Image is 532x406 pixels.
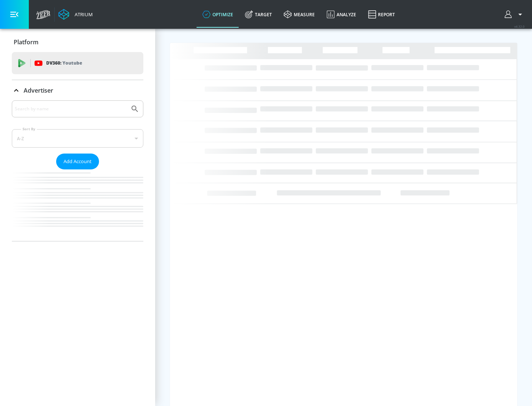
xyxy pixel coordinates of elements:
div: Platform [12,32,143,52]
nav: list of Advertiser [12,169,143,241]
p: Platform [14,38,38,46]
div: Atrium [72,11,93,18]
div: Advertiser [12,100,143,241]
a: Analyze [321,1,362,28]
a: optimize [197,1,239,28]
span: Add Account [64,157,92,166]
div: Advertiser [12,80,143,101]
p: Advertiser [24,86,53,94]
label: Sort By [21,127,37,131]
p: DV360: [46,59,82,67]
a: Target [239,1,278,28]
a: Atrium [58,9,93,20]
input: Search by name [15,104,127,114]
p: Youtube [62,59,82,67]
span: v 4.32.0 [514,24,525,28]
div: DV360: Youtube [12,52,143,74]
button: Add Account [56,154,99,169]
a: measure [278,1,321,28]
div: A-Z [12,129,143,148]
a: Report [362,1,401,28]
